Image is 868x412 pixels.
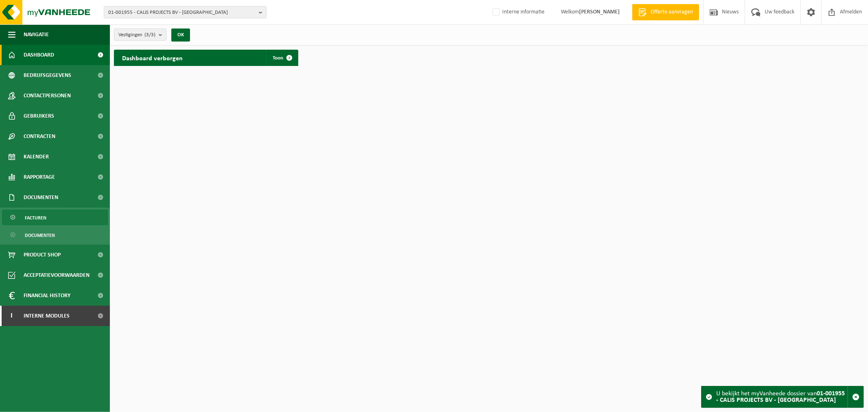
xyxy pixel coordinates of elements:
[118,29,155,41] span: Vestigingen
[2,210,108,225] a: Facturen
[716,386,848,408] div: U bekijkt het myVanheede dossier van
[24,65,71,85] span: Bedrijfsgegevens
[24,306,70,326] span: Interne modules
[579,9,620,15] strong: [PERSON_NAME]
[24,187,58,208] span: Documenten
[25,210,46,226] span: Facturen
[8,306,15,326] span: I
[24,45,54,65] span: Dashboard
[114,50,191,66] h2: Dashboard verborgen
[24,167,55,187] span: Rapportage
[24,85,71,106] span: Contactpersonen
[171,28,190,42] button: OK
[24,106,54,126] span: Gebruikers
[24,265,90,285] span: Acceptatievoorwaarden
[649,8,695,16] span: Offerte aanvragen
[632,4,699,20] a: Offerte aanvragen
[144,32,155,37] count: (3/3)
[24,285,70,306] span: Financial History
[108,7,256,19] span: 01-001955 - CALIS PROJECTS BV - [GEOGRAPHIC_DATA]
[104,6,267,18] button: 01-001955 - CALIS PROJECTS BV - [GEOGRAPHIC_DATA]
[24,24,49,45] span: Navigatie
[24,147,49,167] span: Kalender
[2,227,108,243] a: Documenten
[716,390,845,403] strong: 01-001955 - CALIS PROJECTS BV - [GEOGRAPHIC_DATA]
[273,55,283,61] span: Toon
[24,245,61,265] span: Product Shop
[114,28,166,41] button: Vestigingen(3/3)
[266,50,297,66] a: Toon
[25,228,55,243] span: Documenten
[24,126,55,147] span: Contracten
[491,6,544,18] label: Interne informatie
